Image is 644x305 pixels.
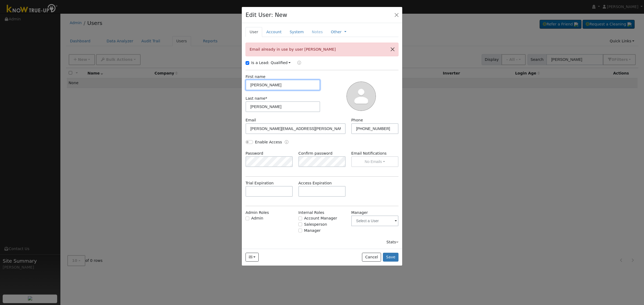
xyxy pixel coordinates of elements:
button: Save [383,253,398,262]
input: Manager [298,229,302,232]
label: Manager [351,210,368,215]
label: Email [246,117,256,123]
a: Lead [293,60,301,66]
label: Manager [304,228,321,233]
label: Last name [246,96,267,101]
label: Password [246,151,263,156]
label: Trial Expiration [246,180,274,186]
label: Admin [251,215,263,221]
label: First name [246,74,265,80]
input: Admin [246,217,249,220]
label: Account Manager [304,215,337,221]
label: Email Notifications [351,151,398,156]
button: Cancel [362,253,381,262]
div: Stats [386,239,398,245]
label: Access Expiration [298,180,332,186]
label: Enable Access [255,139,282,145]
h4: Edit User: New [246,11,287,19]
label: Confirm password [298,151,332,156]
label: Internal Roles [298,210,324,215]
a: Other [331,29,342,35]
a: User [246,27,262,37]
input: Account Manager [298,217,302,220]
label: Is a Lead: [251,60,269,66]
input: Salesperson [298,222,302,226]
input: Select a User [351,215,398,226]
input: Is a Lead: [246,61,249,65]
label: Admin Roles [246,210,269,215]
a: Enable Access [285,139,288,146]
span: Email already in use by user [PERSON_NAME] [250,47,336,51]
button: shawn.c.stutzman@gmail.com [246,253,259,262]
a: System [286,27,308,37]
a: Qualified [271,61,291,65]
label: Phone [351,117,363,123]
label: Salesperson [304,222,327,227]
a: Account [262,27,286,37]
span: Required [265,96,267,101]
